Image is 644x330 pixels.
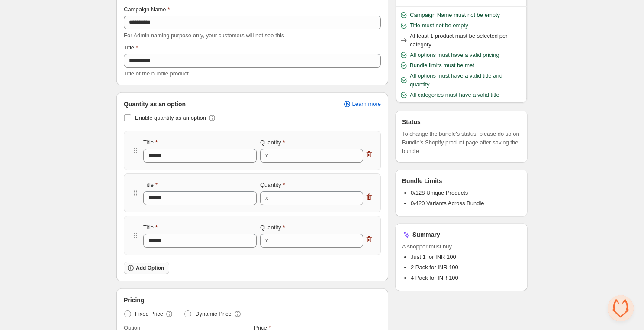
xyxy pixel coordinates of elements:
[124,5,170,14] label: Campaign Name
[411,274,521,282] li: 4 Pack for INR 100
[143,181,158,190] label: Title
[411,200,484,206] span: 0/420 Variants Across Bundle
[410,51,499,59] span: All options must have a valid pricing
[265,151,268,160] div: x
[402,130,521,156] span: To change the bundle's status, please do so on Bundle's Shopify product page after saving the bundle
[608,295,634,321] div: Open chat
[135,310,163,318] span: Fixed Price
[124,100,186,108] span: Quantity as an option
[136,265,164,271] span: Add Option
[124,262,169,274] button: Add Option
[195,310,232,318] span: Dynamic Price
[410,91,499,99] span: All categories must have a valid title
[265,236,268,245] div: x
[402,242,521,251] span: A shopper must buy
[411,190,468,196] span: 0/128 Unique Products
[410,32,523,49] span: At least 1 product must be selected per category
[402,176,442,185] h3: Bundle Limits
[260,181,285,190] label: Quantity
[411,263,521,272] li: 2 Pack for INR 100
[265,194,268,203] div: x
[260,223,285,232] label: Quantity
[124,32,284,39] span: For Admin naming purpose only, your customers will not see this
[412,230,440,239] h3: Summary
[124,43,138,52] label: Title
[124,296,144,304] span: Pricing
[410,61,474,70] span: Bundle limits must be met
[410,72,523,89] span: All options must have a valid title and quantity
[135,114,206,121] span: Enable quantity as an option
[410,11,500,20] span: Campaign Name must not be empty
[338,98,386,110] a: Learn more
[410,21,468,30] span: Title must not be empty
[260,138,285,147] label: Quantity
[143,138,158,147] label: Title
[402,118,421,126] h3: Status
[143,223,158,232] label: Title
[124,70,189,77] span: Title of the bundle product
[411,253,521,261] li: Just 1 for INR 100
[352,101,381,108] span: Learn more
